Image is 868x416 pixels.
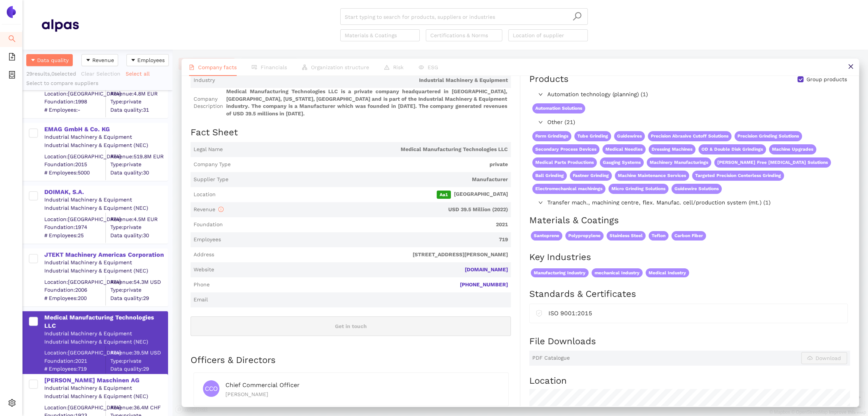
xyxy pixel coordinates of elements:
[428,64,438,70] span: ESG
[110,294,167,302] span: Data quality: 29
[131,57,136,64] span: caret-down
[227,206,508,213] span: USD 39.5 Million (2022)
[194,296,208,304] span: Email
[110,98,167,106] span: Type: private
[532,184,605,194] span: Electromechanical machinings
[529,288,850,301] h2: Standards & Certificates
[5,6,17,18] img: Logo
[570,171,612,181] span: Fastner Grinding
[225,381,300,389] span: Chief Commercial Officer
[803,76,850,83] span: Group products
[191,126,511,139] h2: Fact Sheet
[81,54,118,66] button: caret-downRevenue
[529,375,850,387] h2: Location
[529,335,850,348] h2: File Downloads
[44,267,167,275] div: Industrial Machinery & Equipment (NEC)
[649,144,695,154] span: Dressing Machines
[126,54,169,66] button: caret-downEmployees
[592,268,643,278] span: mechanical Industry
[44,106,105,113] span: # Employees: -
[110,357,167,365] span: Type: private
[92,56,114,64] span: Revenue
[44,196,167,204] div: Industrial Machinery & Equipment
[536,309,542,317] span: safety-certificate
[44,294,105,302] span: # Employees: 200
[44,313,167,330] div: Medical Manufacturing Technologies LLC
[574,131,611,141] span: Tube Grinding
[226,88,508,117] span: Medical Manufacturing Technologies LLC is a private company headquartered in [GEOGRAPHIC_DATA], [...
[437,191,451,199] span: Aa1
[44,204,167,212] div: Industrial Machinery & Equipment (NEC)
[194,146,223,153] span: Legal Name
[547,198,846,207] span: Transfer mach., machining centre, flex. Manufac. cell/production system (mt.) (1)
[311,64,369,70] span: Organization structure
[126,70,150,78] span: Select all
[538,92,543,97] span: right
[384,65,389,70] span: warning
[44,169,105,176] span: # Employees: 5000
[110,224,167,231] span: Type: private
[224,236,508,244] span: 719
[44,357,105,365] span: Foundation: 2021
[671,231,706,241] span: Carbon Fiber
[110,349,167,357] div: Revenue: 39.5M USD
[110,169,167,176] span: Data quality: 30
[194,77,215,84] span: Industry
[607,231,646,241] span: Stainless Steel
[538,120,543,124] span: right
[649,231,668,241] span: Teflon
[44,224,105,231] span: Foundation: 1974
[125,68,155,80] button: Select all
[565,231,604,241] span: Polypropylene
[529,116,849,129] div: Other (21)
[44,365,105,373] span: # Employees: 719
[529,251,850,264] h2: Key Industries
[842,59,859,76] button: close
[44,330,167,337] div: Industrial Machinery & Equipment
[194,236,221,244] span: Employees
[189,65,194,70] span: file-text
[44,188,167,196] div: DOIMAK, S.A.
[26,80,169,87] div: Select to compare suppliers
[219,191,508,199] span: [GEOGRAPHIC_DATA]
[600,157,644,168] span: Gauging Systems
[647,157,711,168] span: Machinery Manufacturings
[110,278,167,286] div: Revenue: 54.3M USD
[44,384,167,392] div: Industrial Machinery & Equipment
[44,153,105,160] div: Location: [GEOGRAPHIC_DATA]
[529,89,849,101] div: Automation technology (planning) (1)
[110,231,167,239] span: Data quality: 30
[532,157,597,168] span: Medical Parts Productions
[608,184,668,194] span: Micro Grinding Solutions
[44,251,167,259] div: JTEKT Machinery Americas Corporation
[648,131,731,141] span: Precision Abrasive Cutoff Solutions
[110,161,167,168] span: Type: private
[110,106,167,113] span: Data quality: 31
[615,171,689,181] span: Machine Maintenance Services
[602,144,646,154] span: Medical Needles
[529,197,849,209] div: Transfer mach., machining centre, flex. Manufac. cell/production system (mt.) (1)
[8,396,16,411] span: setting
[44,349,105,357] div: Location: [GEOGRAPHIC_DATA]
[302,65,307,70] span: apartment
[44,125,167,133] div: EMAG GmbH & Co. KG
[547,118,846,127] span: Other (21)
[532,171,567,181] span: Ball Grinding
[198,64,237,70] span: Company facts
[110,153,167,160] div: Revenue: 519.8M EUR
[419,65,424,70] span: eye
[698,144,766,154] span: OD & Double Disk Grindings
[44,376,167,384] div: [PERSON_NAME] Maschinen AG
[529,73,569,86] div: Products
[204,381,218,397] span: CCO
[44,259,167,266] div: Industrial Machinery & Equipment
[231,176,508,183] span: Manufacturer
[531,231,562,241] span: Santoprene
[44,142,167,149] div: Industrial Machinery & Equipment (NEC)
[37,56,69,64] span: Data quality
[261,64,287,70] span: Financials
[110,404,167,411] div: Revenue: 36.4M CHF
[226,221,508,228] span: 2021
[86,57,91,64] span: caret-down
[194,281,210,289] span: Phone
